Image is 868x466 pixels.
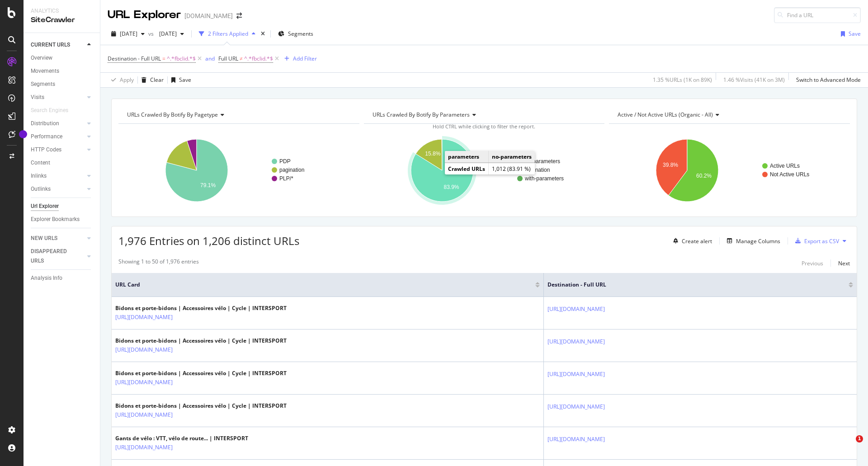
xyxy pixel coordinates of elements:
[31,171,47,181] div: Inlinks
[115,369,287,377] div: Bidons et porte-bidons | Accessoires vélo | Cycle | INTERSPORT
[288,30,313,38] span: Segments
[31,119,59,128] div: Distribution
[31,106,68,115] div: Search Engines
[31,215,94,224] a: Explorer Bookmarks
[115,402,287,410] div: Bidons et porte-bidons | Accessoires vélo | Cycle | INTERSPORT
[616,108,842,122] h4: Active / Not Active URLs
[682,237,712,245] div: Create alert
[19,130,27,138] div: Tooltip anchor
[856,435,863,442] span: 1
[293,55,317,62] div: Add Filter
[547,370,605,379] a: [URL][DOMAIN_NAME]
[218,55,238,62] span: Full URL
[138,73,164,87] button: Clear
[108,7,181,23] div: URL Explorer
[793,73,861,87] button: Switch to Advanced Mode
[31,119,85,128] a: Distribution
[118,131,357,210] svg: A chart.
[663,162,678,168] text: 39.8%
[205,55,215,62] div: and
[31,273,94,283] a: Analysis Info
[31,202,59,211] div: Url Explorer
[696,173,712,179] text: 60.2%
[208,30,248,38] div: 2 Filters Applied
[838,259,850,267] div: Next
[31,80,55,89] div: Segments
[802,258,823,268] button: Previous
[118,258,199,268] div: Showing 1 to 50 of 1,976 entries
[31,66,59,76] div: Movements
[31,171,85,181] a: Inlinks
[796,76,861,84] div: Switch to Advanced Mode
[770,171,809,178] text: Not Active URLs
[618,111,713,118] span: Active / Not Active URLs (organic - all)
[547,337,605,346] a: [URL][DOMAIN_NAME]
[489,163,535,175] td: 1,012 (83.91 %)
[547,402,605,411] a: [URL][DOMAIN_NAME]
[804,237,839,245] div: Export as CSV
[31,15,93,25] div: SiteCrawler
[125,108,351,122] h4: URLs Crawled By Botify By pagetype
[150,76,164,84] div: Clear
[31,234,85,243] a: NEW URLS
[792,234,839,248] button: Export as CSV
[200,182,216,188] text: 79.1%
[425,151,440,157] text: 15.8%
[31,53,52,63] div: Overview
[31,66,94,76] a: Movements
[156,27,188,41] button: [DATE]
[837,27,861,41] button: Save
[162,55,165,62] span: =
[653,76,712,84] div: 1.35 % URLs ( 1K on 89K )
[120,76,134,84] div: Apply
[31,247,76,266] div: DISAPPEARED URLS
[609,131,848,210] svg: A chart.
[31,273,62,283] div: Analysis Info
[31,202,94,211] a: Url Explorer
[108,55,161,62] span: Destination - Full URL
[31,40,70,50] div: CURRENT URLS
[115,304,287,312] div: Bidons et porte-bidons | Accessoires vélo | Cycle | INTERSPORT
[31,158,94,168] a: Content
[31,247,85,266] a: DISAPPEARED URLS
[837,435,859,457] iframe: Intercom live chat
[236,13,242,19] div: arrow-right-arrow-left
[279,175,293,182] text: PLP/*
[373,111,470,118] span: URLs Crawled By Botify By parameters
[31,80,94,89] a: Segments
[31,158,50,168] div: Content
[31,184,85,194] a: Outlinks
[723,235,780,246] button: Manage Columns
[195,27,259,41] button: 2 Filters Applied
[240,55,243,62] span: ≠
[156,30,177,38] span: 2025 May. 6th
[259,29,267,38] div: times
[127,111,218,118] span: URLs Crawled By Botify By pagetype
[547,281,835,289] span: Destination - Full URL
[108,73,134,87] button: Apply
[115,434,248,442] div: Gants de vélo : VTT, vélo de route... | INTERSPORT
[547,435,605,444] a: [URL][DOMAIN_NAME]
[108,27,148,41] button: [DATE]
[168,73,191,87] button: Save
[120,30,137,38] span: 2025 Jul. 29th
[802,259,823,267] div: Previous
[31,40,85,50] a: CURRENT URLS
[115,410,173,419] a: [URL][DOMAIN_NAME]
[115,443,173,452] a: [URL][DOMAIN_NAME]
[274,27,317,41] button: Segments
[445,163,489,175] td: Crawled URLs
[445,151,489,163] td: parameters
[31,7,93,15] div: Analytics
[31,145,61,155] div: HTTP Codes
[244,52,273,65] span: ^.*fbclid.*$
[179,76,191,84] div: Save
[148,30,156,38] span: vs
[31,145,85,155] a: HTTP Codes
[184,11,233,20] div: [DOMAIN_NAME]
[433,123,535,130] span: Hold CTRL while clicking to filter the report.
[115,345,173,354] a: [URL][DOMAIN_NAME]
[364,131,603,210] div: A chart.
